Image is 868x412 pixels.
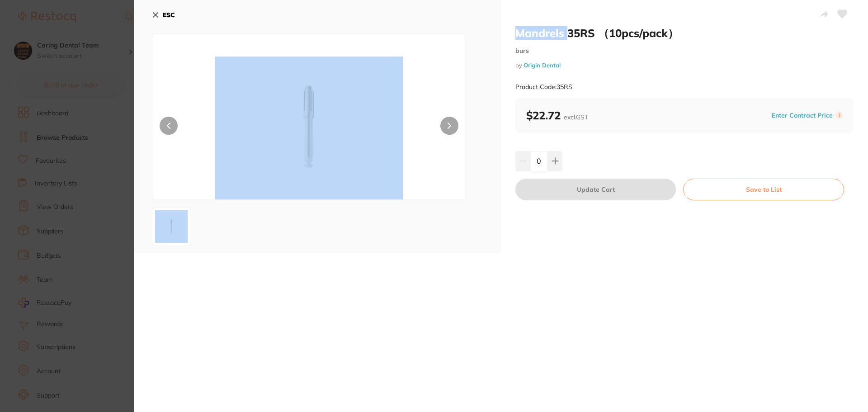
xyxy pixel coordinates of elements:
b: ESC [163,11,175,19]
a: Origin Dental [524,62,561,69]
span: excl. GST [564,113,588,121]
button: Enter Contract Price [769,111,835,120]
button: ESC [152,7,175,23]
b: $22.72 [526,109,588,122]
img: MzVycy1wbmc [215,57,403,199]
button: Update Cart [515,179,676,200]
img: MzVycy1wbmc [155,210,188,243]
small: burs [515,47,854,55]
h2: Mandrels 35RS （10pcs/pack） [515,26,854,40]
label: i [835,112,843,119]
small: by [515,62,854,69]
button: Save to List [683,179,844,200]
small: Product Code: 35RS [515,83,572,91]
